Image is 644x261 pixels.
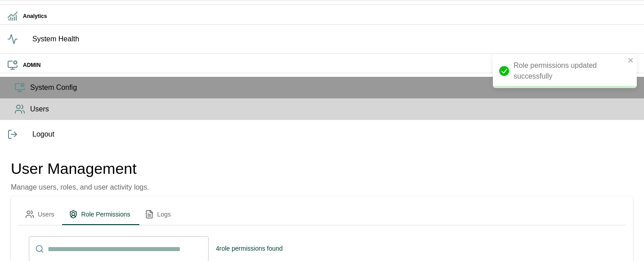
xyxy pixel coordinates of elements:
[30,104,637,115] span: Users
[30,82,637,93] span: System Config
[23,12,637,21] h6: Analytics
[23,61,637,70] h6: ADMIN
[493,54,637,88] div: Role permissions updated successfully
[18,203,626,225] div: admin tabs
[62,203,138,225] button: Role Permissions
[32,34,637,44] span: System Health
[11,182,149,193] p: Manage users, roles, and user activity logs.
[216,244,283,254] h6: 4 role permissions found
[11,159,149,178] h4: User Management
[32,129,637,140] span: Logout
[18,203,62,225] button: Users
[628,57,634,65] button: close
[138,203,178,225] button: Logs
